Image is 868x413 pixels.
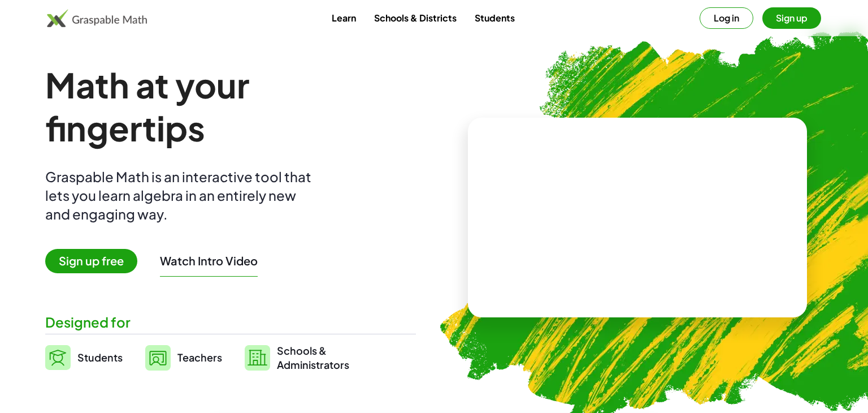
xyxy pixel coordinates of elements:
[145,345,171,371] img: svg%3e
[45,343,123,372] a: Students
[323,7,365,28] a: Learn
[45,63,405,149] h1: Math at your fingertips
[365,7,466,28] a: Schools & Districts
[45,313,416,332] div: Designed for
[45,167,316,223] div: Graspable Math is an interactive tool that lets you learn algebra in an entirely new and engaging...
[245,345,270,371] img: svg%3e
[145,343,222,372] a: Teachers
[77,351,123,364] span: Students
[177,351,222,364] span: Teachers
[762,7,821,29] button: Sign up
[160,253,258,268] button: Watch Intro Video
[245,343,349,372] a: Schools &Administrators
[700,7,753,29] button: Log in
[45,345,71,370] img: svg%3e
[45,249,137,273] span: Sign up free
[277,343,349,372] span: Schools & Administrators
[553,175,722,260] video: What is this? This is dynamic math notation. Dynamic math notation plays a central role in how Gr...
[466,7,524,28] a: Students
